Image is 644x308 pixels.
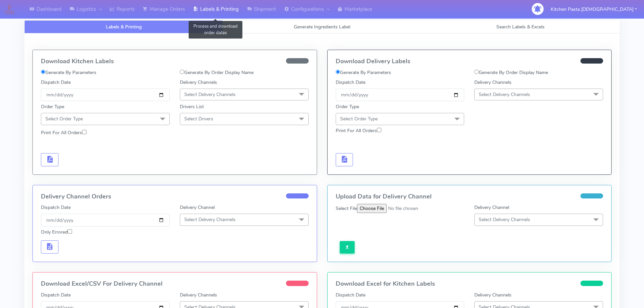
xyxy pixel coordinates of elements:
label: Delivery Channels [180,291,217,299]
span: Select Order Type [45,116,83,122]
h4: Download Kitchen Labels [41,58,309,65]
span: Select Order Type [340,116,378,122]
span: Select Drivers [184,116,213,122]
label: Drivers List [180,103,204,110]
label: Print For All Orders [41,129,87,136]
h4: Download Delivery Labels [336,58,603,65]
label: Dispatch Date [336,79,365,86]
label: Delivery Channels [474,79,511,86]
span: Select Delivery Channels [479,91,530,98]
input: Generate By Order Display Name [474,70,479,74]
label: Order Type [41,103,64,110]
label: Only Errored [41,229,72,236]
ul: Tabs [24,20,620,33]
span: Search Labels & Excels [496,24,545,30]
label: Generate By Order Display Name [180,69,254,76]
input: Generate By Order Display Name [180,70,184,74]
label: Delivery Channels [180,79,217,86]
span: Labels & Printing [106,24,142,30]
h4: Delivery Channel Orders [41,193,309,200]
label: Select File [336,205,357,212]
h4: Upload Data for Delivery Channel [336,193,603,200]
label: Generate By Parameters [336,69,391,76]
span: Select Delivery Channels [184,216,236,223]
label: Dispatch Date [336,291,365,299]
input: Print For All Orders [377,128,381,132]
label: Order Type [336,103,359,110]
label: Delivery Channel [474,204,509,211]
h4: Download Excel for Kitchen Labels [336,281,603,287]
label: Dispatch Date [41,204,71,211]
label: Generate By Parameters [41,69,96,76]
input: Print For All Orders [82,130,87,134]
input: Generate By Parameters [41,70,45,74]
label: Dispatch Date [41,291,71,299]
label: Print For All Orders [336,127,381,134]
label: Delivery Channels [474,291,511,299]
button: Kitchen Pasta [DEMOGRAPHIC_DATA] [546,2,642,16]
span: Generate Ingredients Label [294,24,350,30]
label: Dispatch Date [41,79,71,86]
label: Generate By Order Display Name [474,69,548,76]
input: Only Errored [68,229,72,234]
label: Delivery Channel [180,204,215,211]
input: Generate By Parameters [336,70,340,74]
span: Select Delivery Channels [184,91,236,98]
span: Select Delivery Channels [479,216,530,223]
h4: Download Excel/CSV For Delivery Channel [41,281,309,287]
